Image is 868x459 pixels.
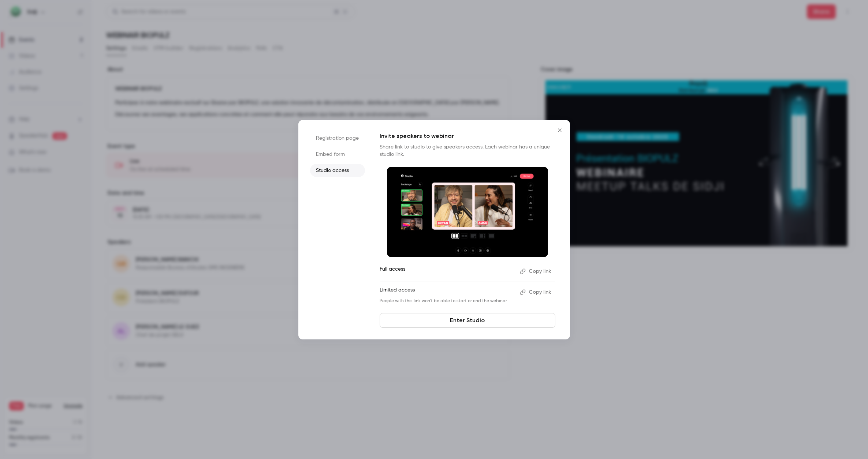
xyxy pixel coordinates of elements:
button: Close [552,123,567,138]
p: Limited access [380,286,514,298]
p: Invite speakers to webinar [380,132,555,140]
button: Copy link [517,286,555,298]
p: People with this link won't be able to start or end the webinar [380,298,514,304]
li: Registration page [310,132,365,145]
button: Copy link [517,266,555,277]
img: Invite speakers to webinar [387,167,548,257]
a: Enter Studio [380,313,555,328]
p: Share link to studio to give speakers access. Each webinar has a unique studio link. [380,143,555,158]
li: Embed form [310,148,365,161]
li: Studio access [310,164,365,177]
p: Full access [380,266,514,277]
